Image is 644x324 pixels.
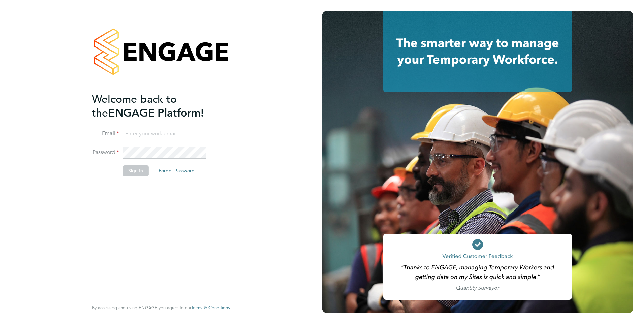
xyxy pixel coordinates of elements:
h2: ENGAGE Platform! [92,92,223,120]
input: Enter your work email... [123,128,206,140]
button: Sign In [123,165,149,176]
span: Welcome back to the [92,93,177,120]
span: By accessing and using ENGAGE you agree to our [92,305,230,311]
a: Terms & Conditions [191,305,230,311]
label: Password [92,149,119,156]
label: Email [92,130,119,137]
button: Forgot Password [153,165,200,176]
